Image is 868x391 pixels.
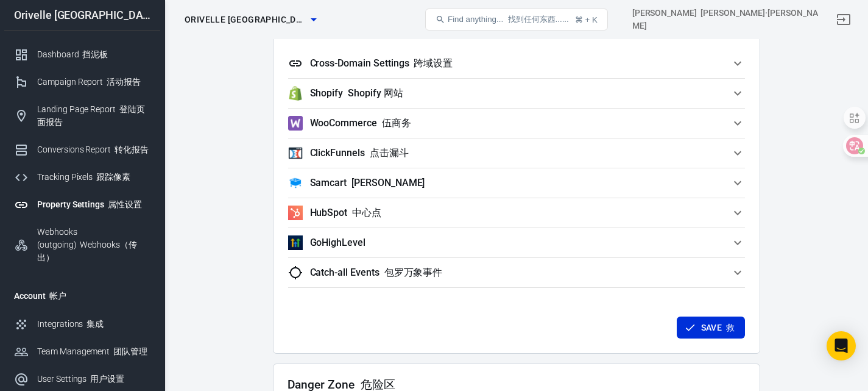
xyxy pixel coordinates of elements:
[288,228,745,257] button: GoHighLevelGoHighLevel
[310,147,409,159] h5: ClickFunnels
[575,15,598,24] div: ⌘ + K
[107,77,141,87] font: 活动报告
[37,104,145,127] font: 登陆页面报告
[310,87,403,99] h5: Shopify
[370,147,409,159] font: 点击漏斗
[4,218,160,271] a: Webhooks (outgoing) Webhooks（传出）
[726,323,735,332] font: 救
[4,310,160,338] a: Integrations 集成
[288,235,303,250] img: GoHighLevel
[4,338,160,365] a: Team Management 团队管理
[4,191,160,218] a: Property Settings 属性设置
[310,237,365,249] h5: GoHighLevel
[288,138,745,168] button: ClickFunnelsClickFunnels 点击漏斗
[4,68,160,96] a: Campaign Report 活动报告
[37,48,150,61] div: Dashboard
[508,15,569,24] font: 找到任何东西......
[384,267,443,278] font: 包罗万象事件
[288,146,303,160] img: ClickFunnels
[37,318,150,331] div: Integrations
[37,171,150,184] div: Tracking Pixels
[829,5,858,34] a: Sign out
[4,163,160,191] a: Tracking Pixels 跟踪像素
[288,109,745,138] button: WooCommerceWooCommerce 伍商务
[352,207,381,218] font: 中心点
[113,346,147,356] font: 团队管理
[37,345,150,358] div: Team Management
[310,267,443,279] h5: Catch-all Events
[37,240,137,262] font: Webhooks（传出）
[96,172,130,182] font: 跟踪像素
[288,198,745,228] button: HubSpotHubSpot 中心点
[4,136,160,163] a: Conversions Report 转化报告
[288,168,745,198] button: SamcartSamcart [PERSON_NAME]
[425,9,608,30] button: Find anything... 找到任何东西......⌘ + K
[37,103,150,129] div: Landing Page Report
[37,143,150,156] div: Conversions Report
[90,374,124,384] font: 用户设置
[37,226,150,264] div: Webhooks (outgoing)
[288,206,303,220] img: HubSpot
[448,14,569,25] span: Find anything...
[288,176,303,190] img: Samcart
[37,76,150,88] div: Campaign Report
[37,198,150,211] div: Property Settings
[310,117,411,129] h5: WooCommerce
[348,87,403,99] font: Shopify 网站
[288,116,303,131] img: WooCommerce
[108,199,142,209] font: 属性设置
[82,49,108,59] font: 挡泥板
[86,319,104,329] font: 集成
[115,145,149,154] font: 转化报告
[288,49,745,78] button: Cross-Domain Settings 跨域设置
[351,177,425,188] font: [PERSON_NAME]
[310,207,381,219] h5: HubSpot
[4,41,160,68] a: Dashboard 挡泥板
[632,7,824,32] div: Account id: nNfVwVvZ
[288,79,745,108] button: ShopifyShopify Shopify 网站
[632,8,818,30] font: [PERSON_NAME]·[PERSON_NAME]
[185,12,306,27] span: Orivelle USA
[310,177,425,189] h5: Samcart
[288,258,745,287] button: Catch-all Events 包罗万象事件
[37,373,150,386] div: User Settings
[4,281,160,310] li: Account
[414,57,453,69] font: 跨域设置
[310,57,453,70] h5: Cross-Domain Settings
[180,9,321,31] button: Orivelle [GEOGRAPHIC_DATA]
[4,96,160,136] a: Landing Page Report 登陆页面报告
[827,331,856,361] div: Open Intercom Messenger
[4,10,160,21] div: Orivelle [GEOGRAPHIC_DATA]
[288,86,303,101] img: Shopify
[677,317,745,339] button: Save 救
[288,378,395,391] h2: Danger Zone
[382,117,411,129] font: 伍商务
[49,291,66,301] font: 帐户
